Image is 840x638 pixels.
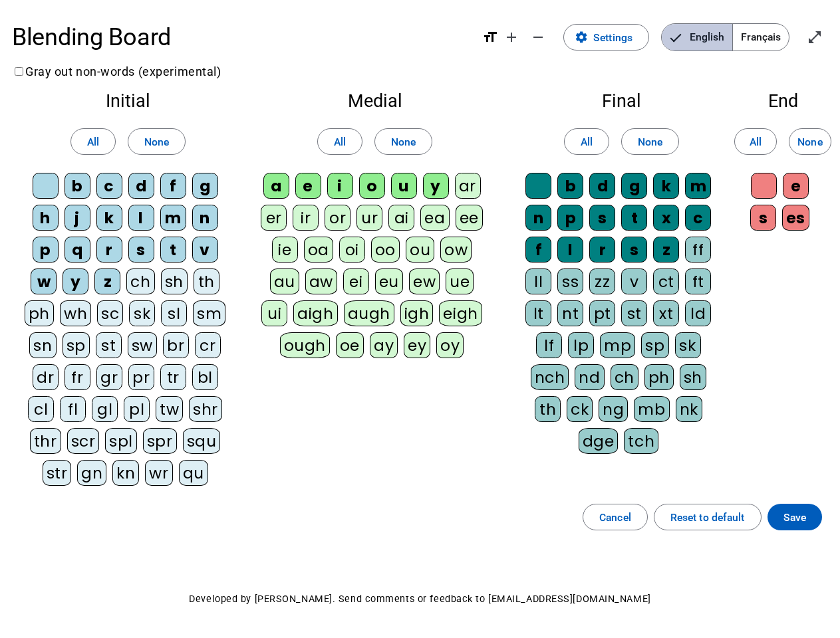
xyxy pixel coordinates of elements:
div: nt [557,300,583,326]
div: fl [60,396,86,422]
div: t [621,205,647,231]
div: spr [143,428,177,454]
div: au [270,268,299,294]
div: eu [375,268,403,294]
div: or [325,205,350,231]
div: l [557,237,583,263]
div: lp [568,332,594,358]
h2: End [750,92,816,110]
span: Reset to default [670,508,745,526]
div: tch [624,428,658,454]
div: ee [456,205,483,231]
div: sk [129,300,155,326]
div: j [65,205,90,231]
div: er [261,205,287,231]
div: c [685,205,711,231]
div: sh [161,268,188,294]
button: None [128,128,186,155]
button: Decrease font size [525,24,551,51]
mat-button-toggle-group: Language selection [661,23,789,51]
label: Gray out non-words (experimental) [12,64,221,78]
span: All [87,133,99,151]
div: ch [611,364,638,390]
div: d [589,173,615,199]
button: Save [768,504,822,530]
mat-icon: open_in_full [807,29,823,45]
div: n [525,205,551,231]
div: ui [261,300,287,326]
div: ph [25,300,54,326]
div: cl [28,396,54,422]
div: scr [67,428,100,454]
div: f [160,173,186,199]
div: ph [644,364,674,390]
button: Enter full screen [801,24,828,51]
h2: Final [517,92,726,110]
div: xt [653,300,679,326]
div: mb [634,396,669,422]
div: ai [388,205,414,231]
div: ei [343,268,369,294]
div: v [192,237,218,263]
div: sw [128,332,157,358]
div: sp [63,332,90,358]
div: ch [126,268,154,294]
span: All [581,133,593,151]
div: augh [344,300,394,326]
div: wh [60,300,91,326]
h2: Medial [256,92,493,110]
div: ct [653,268,679,294]
div: r [589,237,615,263]
div: d [128,173,154,199]
div: g [192,173,218,199]
div: ow [440,237,472,263]
div: b [557,173,583,199]
div: es [782,205,809,231]
mat-icon: add [503,29,519,45]
span: Cancel [599,508,631,526]
div: sp [641,332,668,358]
div: nch [531,364,569,390]
div: sn [29,332,56,358]
div: oe [336,332,364,358]
button: None [374,128,432,155]
div: oo [371,237,400,263]
span: None [638,133,662,151]
div: h [33,205,59,231]
div: igh [400,300,434,326]
div: ea [420,205,449,231]
div: s [589,205,615,231]
div: mp [600,332,635,358]
div: k [96,205,122,231]
span: None [797,133,822,151]
button: Reset to default [654,504,762,530]
div: thr [30,428,61,454]
span: None [144,133,169,151]
div: aigh [293,300,337,326]
div: b [65,173,90,199]
div: ough [280,332,330,358]
div: sh [680,364,706,390]
div: st [621,300,647,326]
div: dge [579,428,619,454]
div: s [128,237,154,263]
div: qu [179,460,208,486]
button: Increase font size [498,24,525,51]
div: th [535,396,561,422]
div: eigh [439,300,482,326]
div: gr [96,364,122,390]
button: All [564,128,609,155]
div: oi [339,237,365,263]
div: wr [145,460,172,486]
div: ur [356,205,382,231]
div: q [65,237,90,263]
div: c [96,173,122,199]
div: lt [525,300,551,326]
div: ff [685,237,711,263]
div: z [94,268,120,294]
mat-icon: settings [575,31,588,44]
div: ar [455,173,481,199]
h1: Blending Board [12,13,470,61]
div: zz [589,268,615,294]
button: Settings [563,24,649,51]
